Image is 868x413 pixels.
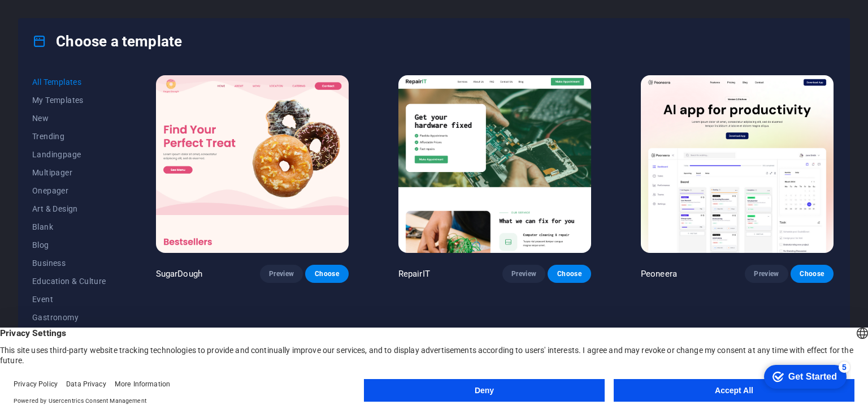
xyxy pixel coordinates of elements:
[791,265,834,283] button: Choose
[32,204,106,213] span: Art & Design
[32,109,106,127] button: New
[511,269,536,278] span: Preview
[156,268,202,279] p: SugarDough
[32,182,106,200] button: Onepager
[32,32,182,50] h4: Choose a template
[32,295,106,304] span: Event
[314,269,339,278] span: Choose
[32,132,106,141] span: Trending
[502,265,545,283] button: Preview
[641,75,834,253] img: Peoneera
[32,91,106,109] button: My Templates
[269,269,294,278] span: Preview
[641,268,677,279] p: Peoneera
[32,78,106,87] span: All Templates
[800,269,824,278] span: Choose
[32,259,106,268] span: Business
[398,268,430,279] p: RepairIT
[156,75,349,253] img: SugarDough
[84,2,95,14] div: 5
[32,254,106,272] button: Business
[33,12,82,23] div: Get Started
[32,164,106,182] button: Multipager
[398,75,591,253] img: RepairIT
[548,265,591,283] button: Choose
[32,186,106,195] span: Onepager
[32,272,106,290] button: Education & Culture
[32,96,106,105] span: My Templates
[32,127,106,145] button: Trending
[32,150,106,159] span: Landingpage
[32,277,106,286] span: Education & Culture
[32,308,106,326] button: Gastronomy
[32,145,106,164] button: Landingpage
[32,218,106,236] button: Blank
[745,265,788,283] button: Preview
[32,313,106,322] span: Gastronomy
[32,200,106,218] button: Art & Design
[32,290,106,308] button: Event
[557,269,581,278] span: Choose
[754,269,779,278] span: Preview
[32,73,106,91] button: All Templates
[32,222,106,231] span: Blank
[32,326,106,345] button: Health
[9,6,92,29] div: Get Started 5 items remaining, 0% complete
[32,168,106,177] span: Multipager
[32,240,106,249] span: Blog
[32,236,106,254] button: Blog
[260,265,303,283] button: Preview
[305,265,348,283] button: Choose
[32,114,106,123] span: New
